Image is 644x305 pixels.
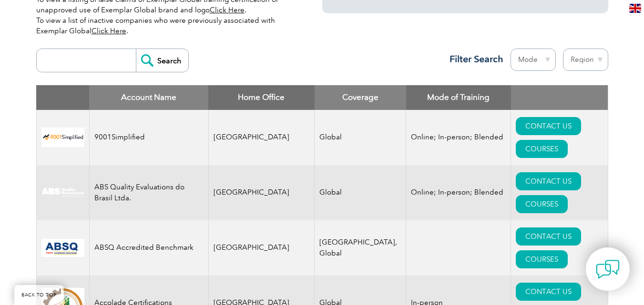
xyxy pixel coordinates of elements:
[92,27,126,35] a: Click Here
[596,257,620,281] img: contact-chat.png
[315,110,406,165] td: Global
[208,165,315,220] td: [GEOGRAPHIC_DATA]
[516,283,581,301] a: CONTACT US
[208,220,315,275] td: [GEOGRAPHIC_DATA]
[516,117,581,135] a: CONTACT US
[315,220,406,275] td: [GEOGRAPHIC_DATA], Global
[516,227,581,246] a: CONTACT US
[315,165,406,220] td: Global
[516,250,568,268] a: COURSES
[516,140,568,158] a: COURSES
[516,195,568,213] a: COURSES
[406,110,511,165] td: Online; In-person; Blended
[406,85,511,110] th: Mode of Training: activate to sort column ascending
[315,85,406,110] th: Coverage: activate to sort column ascending
[41,128,84,147] img: 37c9c059-616f-eb11-a812-002248153038-logo.png
[41,239,84,257] img: cc24547b-a6e0-e911-a812-000d3a795b83-logo.png
[136,49,188,72] input: Search
[511,85,608,110] th: : activate to sort column ascending
[210,6,245,14] a: Click Here
[89,165,208,220] td: ABS Quality Evaluations do Brasil Ltda.
[208,110,315,165] td: [GEOGRAPHIC_DATA]
[406,165,511,220] td: Online; In-person; Blended
[208,85,315,110] th: Home Office: activate to sort column ascending
[89,110,208,165] td: 9001Simplified
[14,285,64,305] a: BACK TO TOP
[41,187,84,198] img: c92924ac-d9bc-ea11-a814-000d3a79823d-logo.jpg
[89,220,208,275] td: ABSQ Accredited Benchmark
[516,172,581,190] a: CONTACT US
[629,4,641,13] img: en
[89,85,208,110] th: Account Name: activate to sort column descending
[444,53,503,65] h3: Filter Search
